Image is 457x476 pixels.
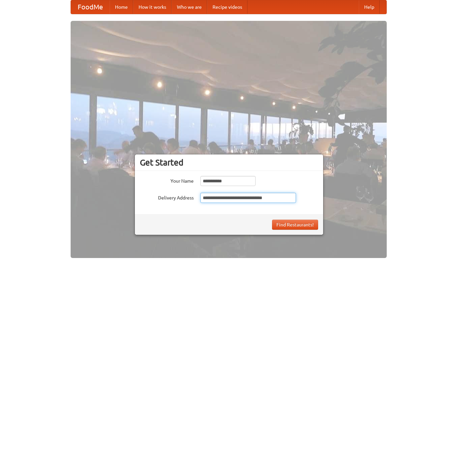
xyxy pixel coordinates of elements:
button: Find Restaurants! [272,220,318,230]
a: Home [110,0,133,14]
h3: Get Started [140,157,318,168]
a: Who we are [172,0,207,14]
label: Delivery Address [140,193,194,201]
a: FoodMe [71,0,110,14]
a: Recipe videos [207,0,247,14]
a: Help [359,0,380,14]
label: Your Name [140,176,194,184]
a: How it works [133,0,172,14]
